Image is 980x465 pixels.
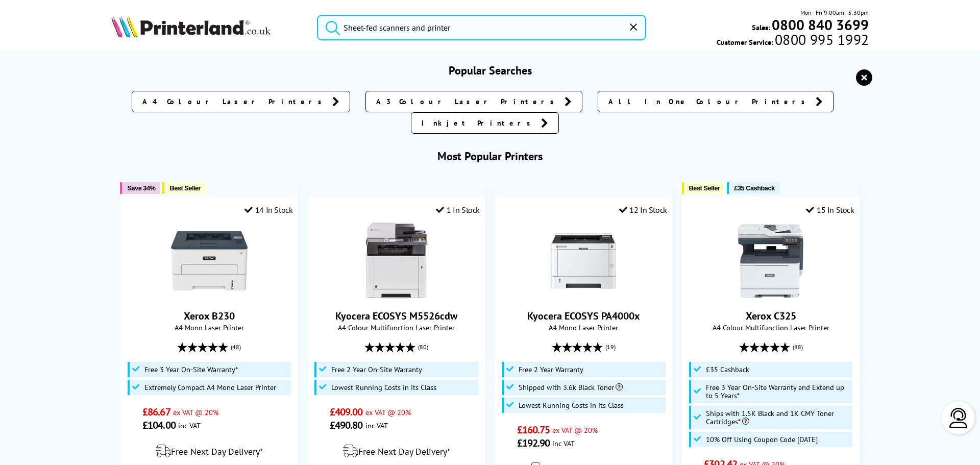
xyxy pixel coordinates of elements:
[173,407,218,417] span: ex VAT @ 20%
[244,205,292,215] div: 14 In Stock
[552,425,598,435] span: ex VAT @ 20%
[171,291,248,301] a: Xerox B230
[365,91,582,112] a: A3 Colour Laser Printers
[365,407,411,417] span: ex VAT @ 20%
[717,35,869,47] span: Customer Service:
[752,22,770,32] span: Sales:
[169,184,201,192] span: Best Seller
[682,182,725,194] button: Best Seller
[527,309,640,323] a: Kyocera ECOSYS PA4000x
[689,184,720,192] span: Best Seller
[727,182,779,194] button: £35 Cashback
[358,291,435,301] a: Kyocera ECOSYS M5526cdw
[418,337,428,357] span: (80)
[706,365,749,374] span: £35 Cashback
[111,63,869,78] h3: Popular Searches
[171,223,248,299] img: Xerox B230
[178,421,201,430] span: inc VAT
[184,309,235,323] a: Xerox B230
[111,15,304,40] a: Printerland Logo
[519,401,624,409] span: Lowest Running Costs in its Class
[111,15,271,38] img: Printerland Logo
[330,405,363,419] span: £409.00
[800,8,869,17] span: Mon - Fri 9:00am - 5:30pm
[732,291,809,301] a: Xerox C325
[619,205,667,215] div: 12 In Stock
[411,112,559,134] a: Inkjet Printers
[422,118,536,128] span: Inkjet Printers
[706,409,850,426] span: Ships with 1.5K Black and 1K CMY Toner Cartridges*
[519,383,623,391] span: Shipped with 3.6k Black Toner
[500,323,667,332] span: A4 Mono Laser Printer
[732,223,809,299] img: Xerox C325
[144,383,276,391] span: Extremely Compact A4 Mono Laser Printer
[746,309,796,323] a: Xerox C325
[706,383,850,400] span: Free 3 Year On-Site Warranty and Extend up to 5 Years*
[770,20,869,30] a: 0800 840 3699
[126,323,292,332] span: A4 Mono Laser Printer
[358,223,435,299] img: Kyocera ECOSYS M5526cdw
[517,436,550,450] span: £192.90
[706,435,818,444] span: 10% Off Using Coupon Code [DATE]
[162,182,206,194] button: Best Seller
[313,323,480,332] span: A4 Colour Multifunction Laser Printer
[517,423,550,436] span: £160.75
[605,337,616,357] span: (19)
[519,365,583,374] span: Free 2 Year Warranty
[120,182,160,194] button: Save 34%
[948,408,969,428] img: user-headset-light.svg
[330,419,363,432] span: £490.80
[773,35,869,44] span: 0800 995 1992
[688,323,854,332] span: A4 Colour Multifunction Laser Printer
[806,205,854,215] div: 15 In Stock
[335,309,457,323] a: Kyocera ECOSYS M5526cdw
[331,365,422,374] span: Free 2 Year On-Site Warranty
[552,438,575,448] span: inc VAT
[144,365,238,374] span: Free 3 Year On-Site Warranty*
[111,149,869,163] h3: Most Popular Printers
[772,15,869,34] b: 0800 840 3699
[331,383,436,391] span: Lowest Running Costs in its Class
[545,291,622,301] a: Kyocera ECOSYS PA4000x
[376,96,559,107] span: A3 Colour Laser Printers
[793,337,803,357] span: (88)
[545,223,622,299] img: Kyocera ECOSYS PA4000x
[598,91,834,112] a: All In One Colour Printers
[142,419,176,432] span: £104.00
[127,184,155,192] span: Save 34%
[317,15,646,40] input: Search product or b
[142,405,170,419] span: £86.67
[365,421,388,430] span: inc VAT
[231,337,241,357] span: (48)
[436,205,480,215] div: 1 In Stock
[608,96,811,107] span: All In One Colour Printers
[142,96,327,107] span: A4 Colour Laser Printers
[132,91,350,112] a: A4 Colour Laser Printers
[734,184,774,192] span: £35 Cashback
